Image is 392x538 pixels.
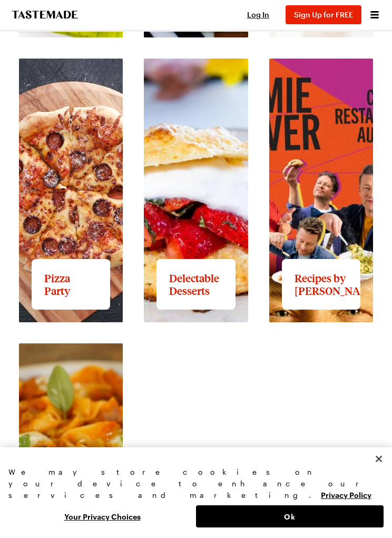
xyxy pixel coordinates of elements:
div: Privacy [8,466,384,527]
span: Sign Up for FREE [294,10,353,19]
a: View full content for Delectable Desserts [144,60,225,82]
span: Log In [247,10,269,19]
button: Ok [196,505,384,527]
button: Close [367,447,390,470]
a: View full content for Pasta Picks [19,344,100,367]
div: We may store cookies on your device to enhance our services and marketing. [8,466,384,501]
a: More information about your privacy, opens in a new tab [321,489,371,499]
a: View full content for Pizza Party [19,60,122,82]
button: Open menu [368,8,381,22]
button: Log In [237,9,279,20]
a: View full content for Recipes by Jamie Oliver [269,60,350,95]
button: Your Privacy Choices [8,505,196,527]
button: Sign Up for FREE [286,5,361,24]
a: To Tastemade Home Page [11,11,79,19]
